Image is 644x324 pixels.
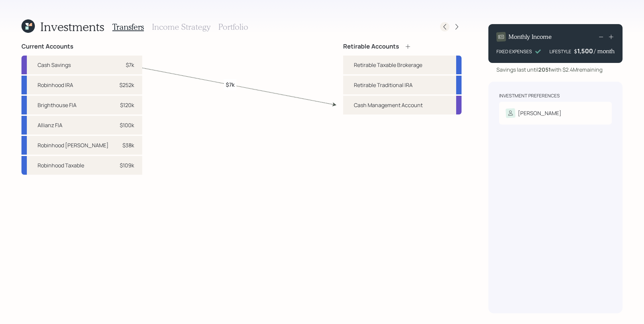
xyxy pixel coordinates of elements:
div: Savings last until with $2.4M remaining [496,66,602,74]
label: $7k [226,81,234,88]
h3: Income Strategy [152,22,210,32]
h3: Transfers [112,22,144,32]
h1: Investments [40,19,104,34]
div: Cash Management Account [354,101,423,109]
div: Retirable Traditional IRA [354,81,413,89]
div: Brighthouse FIA [38,101,76,109]
div: [PERSON_NAME] [518,109,561,117]
div: Robinhood [PERSON_NAME] [38,141,109,149]
h4: Monthly Income [508,33,552,40]
div: FIXED EXPENSES [496,48,532,55]
div: $100k [120,121,134,129]
h4: / month [594,48,614,55]
div: $38k [122,141,134,149]
div: Cash Savings [38,61,71,69]
div: $7k [126,61,134,69]
h4: Current Accounts [21,43,73,50]
div: Investment Preferences [499,92,560,99]
h4: $ [574,48,577,55]
div: Robinhood IRA [38,81,73,89]
div: Allianz FIA [38,121,62,129]
h4: Retirable Accounts [343,43,399,50]
div: $109k [120,161,134,169]
div: 1,500 [577,47,594,55]
div: Robinhood Taxable [38,161,84,169]
div: Retirable Taxable Brokerage [354,61,422,69]
div: $120k [120,101,134,109]
div: LIFESTYLE [549,48,571,55]
b: 2051 [538,66,551,73]
h3: Portfolio [218,22,248,32]
div: $252k [119,81,134,89]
